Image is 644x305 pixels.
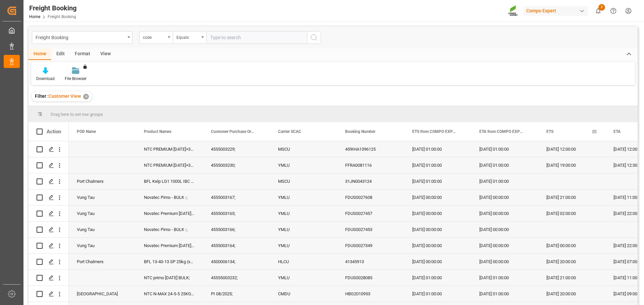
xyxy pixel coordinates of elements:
button: Compo Expert [524,4,591,17]
div: Format [70,49,95,60]
div: BFL Kelp LG1 1000L IBC (WW); [136,173,203,189]
img: Screenshot%202023-09-29%20at%2010.02.21.png_1712312052.png [508,5,519,17]
div: Freight Booking [29,3,76,13]
div: 45555003232; [203,270,270,286]
div: HBG2010953 [337,286,404,302]
div: Freight Booking [36,33,125,41]
div: [DATE] 21:00:00 [538,189,605,205]
div: 459IHA1396125 [337,141,404,157]
div: Press SPACE to select this row. [29,222,69,238]
div: FFRA0081116 [337,157,404,173]
button: open menu [32,31,132,44]
div: YMLU [270,189,337,205]
div: YMLU [270,206,337,221]
div: FDUS0028085 [337,270,404,286]
div: YMLU [270,238,337,253]
div: [DATE] 00:00:00 [471,206,538,221]
div: Port Chalmers [69,254,136,270]
div: [DATE] 00:00:00 [471,238,538,253]
span: ETA [613,129,621,134]
span: Product Names [144,129,171,134]
span: Drag here to set row groups [51,112,103,117]
div: Press SPACE to select this row. [29,141,69,157]
div: [DATE] 00:00:00 [471,254,538,270]
div: FDUS0027349 [337,238,404,253]
div: Press SPACE to select this row. [29,189,69,206]
div: Port Chalmers [69,173,136,189]
span: Booking Number [345,129,375,134]
button: Help Center [606,3,621,18]
div: 4555003167; [203,189,270,205]
div: NTC PREMIUM [DATE]+3+TE BULK; [136,141,203,157]
div: Press SPACE to select this row. [29,270,69,286]
div: [DATE] 00:00:00 [471,222,538,237]
div: PI 08/2025; [203,286,270,302]
div: [DATE] 00:00:00 [404,206,471,221]
span: ETS [546,129,553,134]
div: [DATE] 01:00:00 [471,141,538,157]
div: Novatec Premium [DATE]+1,2Mg+10S+TE; [136,238,203,253]
div: NTC primo [DATE] BULK; [136,270,203,286]
div: Vung Tau [69,189,136,205]
div: 31JN0043124 [337,173,404,189]
div: [DATE] 01:00:00 [404,157,471,173]
span: Customer Purchase Order Numbers [211,129,256,134]
div: Novatec Pimo - BULK -; [136,222,203,237]
div: Press SPACE to select this row. [29,238,69,254]
div: Novatec Pimo - BULK -; [136,189,203,205]
div: [DATE] 01:00:00 [471,157,538,173]
div: Press SPACE to select this row. [29,254,69,270]
button: show 2 new notifications [591,3,606,18]
div: Vung Tau [69,222,136,237]
div: View [95,49,116,60]
div: Equals [176,33,199,41]
div: Press SPACE to select this row. [29,286,69,302]
div: YMLU [270,222,337,237]
div: [DATE] 12:00:00 [538,141,605,157]
div: Vung Tau [69,206,136,221]
div: [DATE] 00:00:00 [404,222,471,237]
div: code [143,33,166,41]
div: Compo Expert [524,6,588,16]
div: [DATE] 19:00:00 [538,157,605,173]
div: CMDU [270,286,337,302]
div: NTC PREMIUM [DATE]+3+TE BULK; [136,157,203,173]
div: Edit [51,49,70,60]
span: ETS from COMPO EXPERT [412,129,457,134]
div: FDUS0027457 [337,206,404,221]
div: [DATE] 01:00:00 [404,286,471,302]
div: [DATE] 20:00:00 [538,254,605,270]
div: [DATE] 01:00:00 [471,286,538,302]
input: Type to search [206,31,307,44]
span: 2 [598,4,605,11]
div: [DATE] 01:00:00 [404,141,471,157]
div: Download [36,76,55,82]
div: 4555003164; [203,238,270,253]
div: Action [47,129,61,135]
div: Vung Tau [69,238,136,253]
div: [DATE] 01:00:00 [404,173,471,189]
div: NTC N-MAX 24-5-5 25KG (x42) INT; [136,286,203,302]
div: Press SPACE to select this row. [29,206,69,222]
div: 41345913 [337,254,404,270]
div: [DATE] 01:00:00 [471,173,538,189]
div: [DATE] 01:00:00 [471,270,538,286]
span: ETA from COMPO EXPERT [479,129,524,134]
button: search button [307,31,321,44]
div: YMLU [270,157,337,173]
div: [DATE] 20:00:00 [538,286,605,302]
div: [GEOGRAPHIC_DATA] [69,286,136,302]
div: [DATE] 00:00:00 [404,189,471,205]
div: ✕ [83,94,89,99]
div: FDUS0027608 [337,189,404,205]
div: [DATE] 02:00:00 [538,206,605,221]
div: 4555003230; [203,157,270,173]
div: Home [29,49,51,60]
div: [DATE] 00:00:00 [404,238,471,253]
div: [DATE] 01:00:00 [404,270,471,286]
div: 4555003166; [203,222,270,237]
div: BFL 13-40-13 SP 25kg (x48) GEN; [136,254,203,270]
div: 4500006134; [203,254,270,270]
div: Novatec Premium [DATE]+1,2Mg+10S+TE; [136,206,203,221]
span: POD Name [77,129,96,134]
